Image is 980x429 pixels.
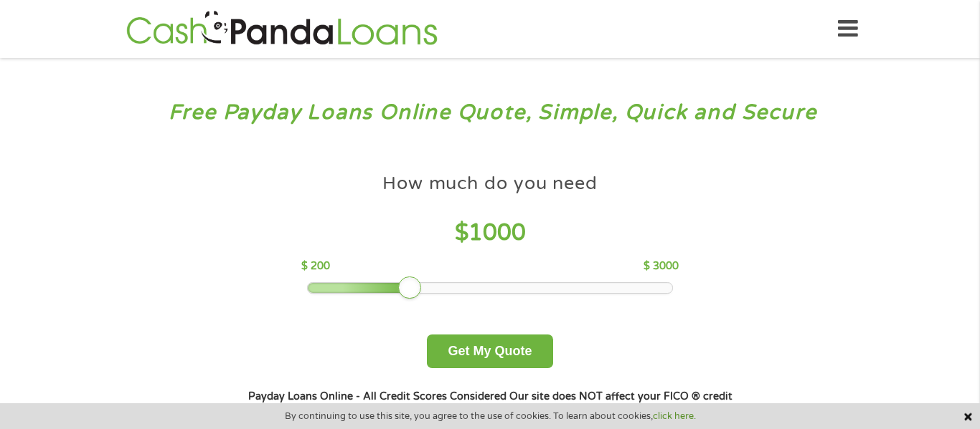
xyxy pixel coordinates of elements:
button: Get My Quote [427,334,552,368]
a: click here. [653,410,696,422]
strong: Payday Loans Online - All Credit Scores Considered [248,390,507,403]
p: $ 3000 [644,259,679,274]
span: By continuing to use this site, you agree to the use of cookies. To learn about cookies, [285,411,696,421]
strong: Our site does NOT affect your FICO ® credit score* [321,390,732,420]
p: $ 200 [301,259,330,274]
span: 1000 [468,219,526,246]
h4: How much do you need [382,172,598,196]
h3: Free Payday Loans Online Quote, Simple, Quick and Secure [42,100,939,126]
img: GetLoanNow Logo [122,9,442,49]
h4: $ [301,218,678,248]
